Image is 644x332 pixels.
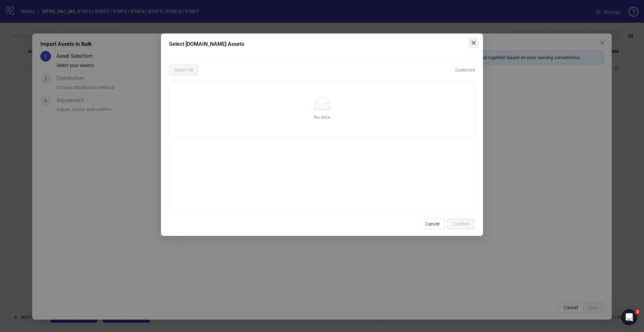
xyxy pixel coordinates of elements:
[169,40,475,48] div: Select [DOMAIN_NAME] Assets
[178,113,466,121] div: No data
[447,219,475,229] button: Confirm
[420,219,445,229] button: Cancel
[635,309,640,315] span: 2
[425,221,439,227] span: Cancel
[455,66,475,74] span: 0 selected
[471,40,476,46] span: close
[468,37,479,48] button: Close
[169,65,198,75] button: Select All
[621,309,637,325] iframe: Intercom live chat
